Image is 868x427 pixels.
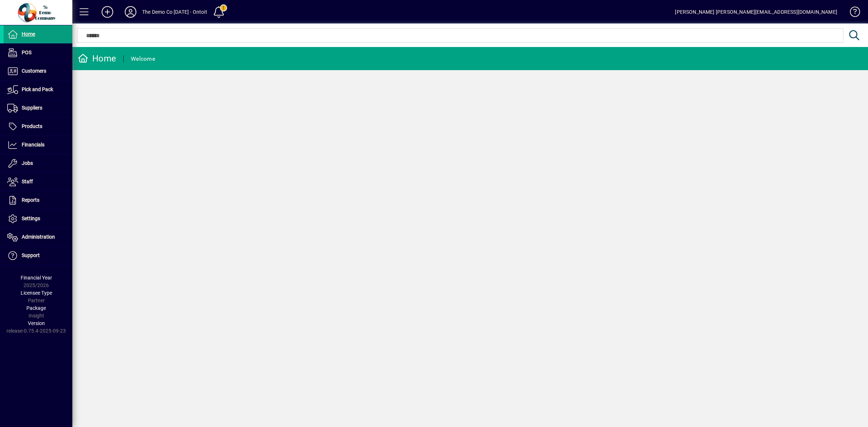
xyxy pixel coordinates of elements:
[119,5,142,18] button: Profile
[4,136,72,154] a: Financials
[844,1,859,25] a: Knowledge Base
[22,50,31,55] span: POS
[4,247,72,265] a: Support
[26,305,46,311] span: Package
[142,6,207,18] div: The Demo Co [DATE] - Ontoit
[21,275,52,281] span: Financial Year
[4,62,72,80] a: Customers
[22,197,39,203] span: Reports
[21,290,52,296] span: Licensee Type
[675,6,837,18] div: [PERSON_NAME] [PERSON_NAME][EMAIL_ADDRESS][DOMAIN_NAME]
[4,173,72,191] a: Staff
[4,210,72,228] a: Settings
[4,191,72,209] a: Reports
[22,31,35,37] span: Home
[96,5,119,18] button: Add
[78,53,116,64] div: Home
[28,320,45,326] span: Version
[4,118,72,136] a: Products
[22,86,53,92] span: Pick and Pack
[4,99,72,117] a: Suppliers
[22,215,40,221] span: Settings
[22,252,40,258] span: Support
[22,234,55,240] span: Administration
[4,44,72,62] a: POS
[4,154,72,172] a: Jobs
[4,81,72,99] a: Pick and Pack
[131,53,155,65] div: Welcome
[22,160,33,166] span: Jobs
[22,142,44,148] span: Financials
[22,123,42,129] span: Products
[22,179,33,184] span: Staff
[22,105,42,111] span: Suppliers
[22,68,46,74] span: Customers
[4,228,72,246] a: Administration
